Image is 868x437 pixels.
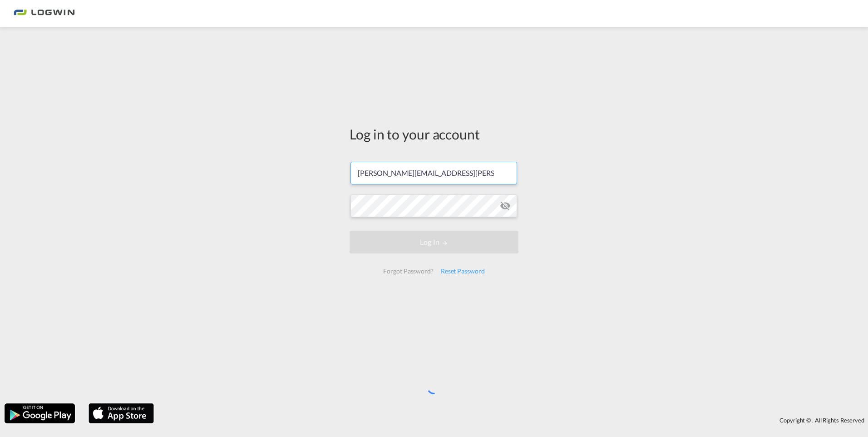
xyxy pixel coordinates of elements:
[350,124,518,144] div: Log in to your account
[14,4,75,24] img: bc73a0e0d8c111efacd525e4c8ad7d32.png
[88,402,155,424] img: apple.png
[158,412,868,428] div: Copyright © . All Rights Reserved
[4,402,76,424] img: google.png
[500,200,511,211] md-icon: icon-eye-off
[350,162,517,184] input: Enter email/phone number
[380,263,437,279] div: Forgot Password?
[437,263,488,279] div: Reset Password
[350,231,518,253] button: LOGIN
